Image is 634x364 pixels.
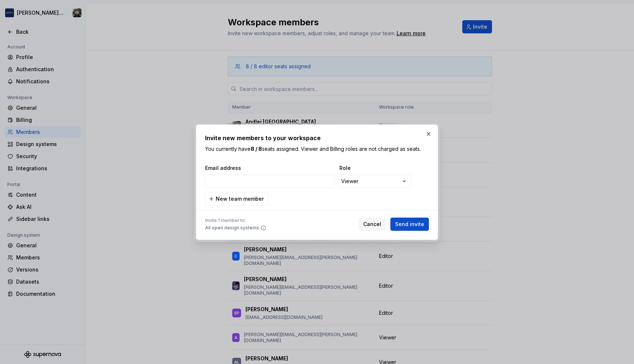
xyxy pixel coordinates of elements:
button: New team member [205,192,269,205]
span: New team member [216,195,264,203]
span: Invite 1 member to: [205,218,266,223]
span: Cancel [363,221,381,228]
span: Send invite [395,221,424,228]
h2: Invite new members to your workspace [205,134,429,142]
span: Email address [205,164,336,172]
button: Cancel [358,218,386,231]
span: All open design systems [205,225,259,231]
span: Role [339,164,413,172]
b: 8 / 8 [251,146,262,152]
p: You currently have seats assigned. Viewer and Billing roles are not charged as seats. [205,145,429,153]
button: Send invite [390,218,429,231]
